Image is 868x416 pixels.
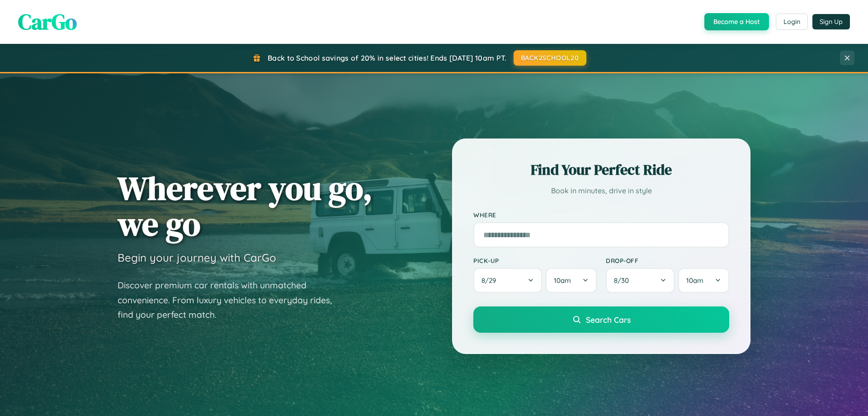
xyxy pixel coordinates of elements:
p: Book in minutes, drive in style [473,184,729,197]
span: 10am [554,276,571,285]
p: Discover premium car rentals with unmatched convenience. From luxury vehicles to everyday rides, ... [118,278,344,322]
label: Drop-off [606,257,729,264]
label: Where [473,211,729,219]
button: 10am [546,268,597,293]
span: Back to School savings of 20% in select cities! Ends [DATE] 10am PT. [268,53,506,62]
h1: Wherever you go, we go [118,170,373,242]
button: Login [776,14,808,30]
button: 10am [678,268,729,293]
label: Pick-up [473,257,597,264]
span: 10am [686,276,703,285]
span: CarGo [18,7,77,37]
h3: Begin your journey with CarGo [118,251,276,264]
button: 8/30 [606,268,675,293]
button: BACK2SCHOOL20 [514,50,586,66]
span: 8 / 29 [481,276,500,285]
button: Become a Host [704,13,769,30]
button: Search Cars [473,306,729,333]
button: 8/29 [473,268,542,293]
span: 8 / 30 [614,276,633,285]
span: Search Cars [586,315,631,325]
h2: Find Your Perfect Ride [473,160,729,180]
button: Sign Up [812,14,850,29]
